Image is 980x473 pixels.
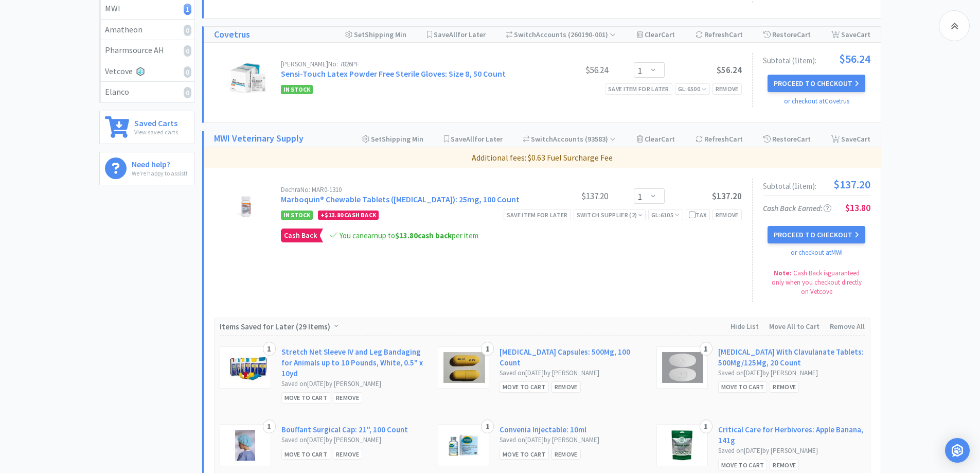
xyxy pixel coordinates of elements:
[637,131,675,147] div: Clear
[712,190,742,202] span: $137.20
[500,368,646,379] div: Saved on [DATE] by [PERSON_NAME]
[551,381,581,392] div: Remove
[263,419,276,434] div: 1
[451,134,503,144] span: Save for Later
[281,186,531,193] div: Dechra No: MAR0-1310
[222,61,270,97] img: 46b7b74e6cd84ade81e6ffea5ef51a24_196961.png
[774,269,792,277] strong: Note:
[730,322,759,331] span: Hide List
[281,346,428,379] a: Stretch Net Sleeve IV and Leg Bandaging for Animals up to 10 Pounds, White, 0.5" x 10yd
[857,134,870,144] span: Cart
[184,45,191,57] i: 0
[354,30,365,39] span: Set
[531,134,553,144] span: Switch
[105,85,189,99] div: Elanco
[763,179,870,190] div: Subtotal ( 1 item ):
[678,85,707,93] span: GL: 6500
[577,210,643,220] div: Switch Supplier ( 2 )
[551,449,581,460] div: Remove
[208,151,877,165] p: Additional fees: $0.63 Fuel Surcharge Fee
[768,226,865,243] button: Proceed to Checkout
[523,131,616,147] div: Accounts
[100,82,194,102] a: Elanco0
[443,352,485,383] img: e1b25419a18344d2a13df97093d3f765_197519.png
[797,134,811,144] span: Cart
[134,116,178,127] h6: Saved Carts
[466,134,474,144] span: All
[281,211,313,220] span: In Stock
[531,64,608,76] div: $56.24
[325,211,343,219] span: $13.80
[712,209,742,220] div: Remove
[281,435,428,446] div: Saved on [DATE] by [PERSON_NAME]
[333,392,362,403] div: Remove
[712,83,742,94] div: Remove
[281,85,313,94] span: In Stock
[281,61,531,67] div: [PERSON_NAME] No: 7826PF
[134,127,178,137] p: View saved carts
[100,61,194,82] a: Vetcove0
[770,381,799,392] div: Remove
[371,134,382,144] span: Set
[784,97,849,106] a: or checkout at Covetrus
[831,27,870,42] div: Save
[100,40,194,61] a: Pharmsource AH0
[566,30,616,39] span: ( 260190-001 )
[791,248,843,257] a: or checkout at MWI
[763,27,811,42] div: Restore
[729,30,743,39] span: Cart
[333,449,362,460] div: Remove
[700,419,712,434] div: 1
[214,131,304,146] h1: MWI Veterinary Supply
[661,30,675,39] span: Cart
[500,424,586,435] a: Convenia Injectable: 10ml
[132,168,187,178] p: We're happy to assist!
[281,379,428,390] div: Saved on [DATE] by [PERSON_NAME]
[830,322,865,331] span: Remove All
[481,342,494,356] div: 1
[434,30,486,39] span: Save for Later
[845,202,870,214] span: $13.80
[99,111,194,144] a: Saved CartsView saved carts
[833,179,870,190] span: $137.20
[696,131,743,147] div: Refresh
[184,25,191,36] i: 0
[281,449,331,460] div: Move to Cart
[448,430,479,461] img: 89e68893582645e79d9b68b1eb386826_169093.png
[318,211,379,220] div: + Cash Back
[362,131,423,147] div: Shipping Min
[395,231,452,240] strong: cash back
[340,231,478,240] span: You can earn up to per item
[504,209,571,220] div: Save item for later
[184,87,191,98] i: 0
[662,352,703,383] img: e9b7110fcbd7401fab23100e9389212c_227238.png
[281,229,319,242] span: Cash Back
[696,27,743,42] div: Refresh
[449,30,457,39] span: All
[263,342,276,356] div: 1
[763,203,831,213] span: Cash Back Earned :
[225,352,270,383] img: 97e9999630a8474fa87885ec07065c51_10723.png
[281,68,506,79] a: Sensi-Touch Latex Powder Free Sterile Gloves: Size 8, 50 Count
[729,134,743,144] span: Cart
[395,231,418,240] span: $13.80
[132,157,187,168] h6: Need help?
[718,460,768,470] div: Move to Cart
[500,449,549,460] div: Move to Cart
[768,75,865,92] button: Proceed to Checkout
[718,424,865,446] a: Critical Care for Herbivores: Apple Banana, 141g
[500,435,646,446] div: Saved on [DATE] by [PERSON_NAME]
[797,30,811,39] span: Cart
[718,368,865,379] div: Saved on [DATE] by [PERSON_NAME]
[718,381,768,392] div: Move to Cart
[506,27,616,42] div: Accounts
[281,392,331,403] div: Move to Cart
[105,65,189,78] div: Vetcove
[184,4,191,15] i: 1
[661,134,675,144] span: Cart
[651,211,680,219] span: GL: 6105
[763,131,811,147] div: Restore
[500,346,646,368] a: [MEDICAL_DATA] Capsules: 500Mg, 100 Count
[214,27,250,42] a: Covetrus
[514,30,536,39] span: Switch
